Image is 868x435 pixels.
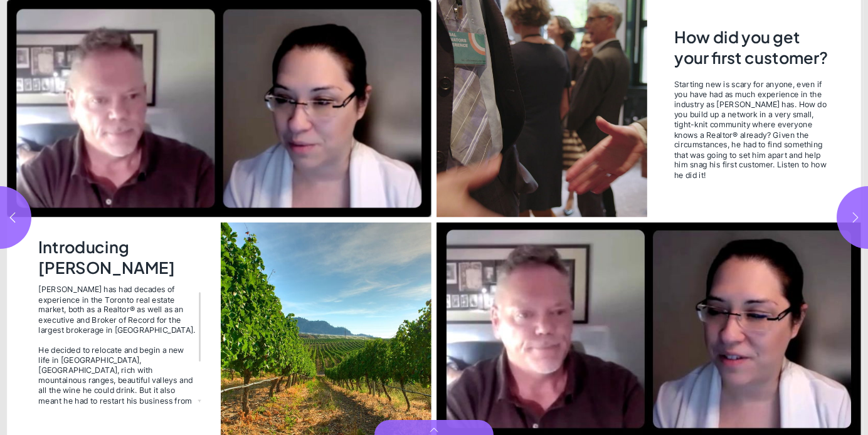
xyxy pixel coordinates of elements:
[38,237,199,277] h2: Introducing [PERSON_NAME]
[38,285,196,335] div: [PERSON_NAME] has had decades of experience in the Toronto real estate market, both as a Realtor®...
[674,27,830,71] h2: How did you get your first customer?
[674,79,827,180] span: Starting new is scary for anyone, even if you have had as much experience in the industry as [PER...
